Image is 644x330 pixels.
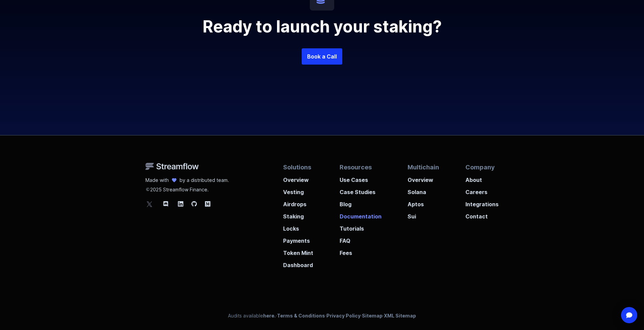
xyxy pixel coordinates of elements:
a: Blog [340,196,382,208]
a: Tutorials [340,220,382,233]
p: Solutions [283,163,313,172]
a: here. [263,313,276,319]
a: Overview [408,172,439,184]
a: Book a Call [302,48,342,65]
a: Case Studies [340,184,382,196]
a: About [465,172,499,184]
a: Staking [283,208,313,220]
a: FAQ [340,233,382,245]
a: Sui [408,208,439,220]
p: Made with [145,177,169,184]
a: Payments [283,233,313,245]
a: Overview [283,172,313,184]
p: Resources [340,163,382,172]
a: Dashboard [283,257,313,269]
a: Sitemap [362,313,383,319]
a: Aptos [408,196,439,208]
a: Solana [408,184,439,196]
a: Locks [283,220,313,233]
a: Contact [465,208,499,220]
a: Token Mint [283,245,313,257]
a: Privacy Policy [326,313,361,319]
p: by a distributed team. [180,177,229,184]
a: Integrations [465,196,499,208]
a: Documentation [340,208,382,220]
img: Streamflow Logo [145,163,199,170]
a: Fees [340,245,382,257]
a: Careers [465,184,499,196]
h2: Ready to launch your staking? [160,19,484,35]
p: 2025 Streamflow Finance. [145,184,229,193]
p: Multichain [408,163,439,172]
p: Audits available · · · · [228,312,416,319]
a: Use Cases [340,172,382,184]
p: Company [465,163,499,172]
a: Vesting [283,184,313,196]
a: Terms & Conditions [277,313,325,319]
div: Open Intercom Messenger [621,307,637,323]
a: Airdrops [283,196,313,208]
a: XML Sitemap [384,313,416,319]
